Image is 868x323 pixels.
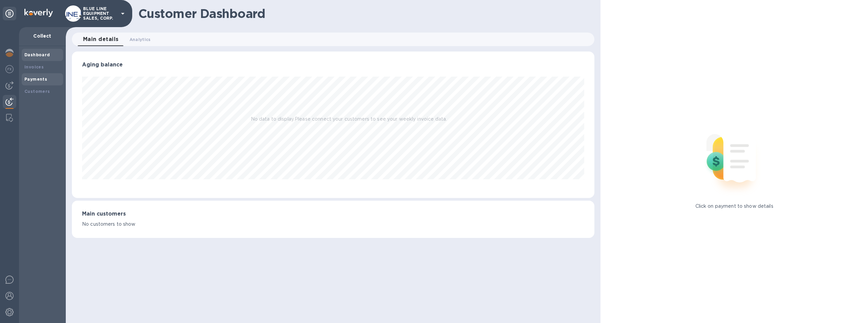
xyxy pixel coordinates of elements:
[24,33,60,39] p: Collect
[695,203,773,210] p: Click on payment to show details
[24,64,44,69] b: Invoices
[5,65,14,73] img: Foreign exchange
[24,89,50,94] b: Customers
[83,6,117,21] p: BLUE LINE EQUIPMENT SALES, CORP.
[3,7,16,20] div: Unpin categories
[130,36,151,43] span: Analytics
[138,6,590,21] h1: Customer Dashboard
[82,211,584,217] h3: Main customers
[24,9,53,17] img: Logo
[24,77,47,82] b: Payments
[24,52,50,57] b: Dashboard
[82,62,584,68] h3: Aging balance
[83,35,119,44] span: Main details
[82,221,584,228] p: No customers to show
